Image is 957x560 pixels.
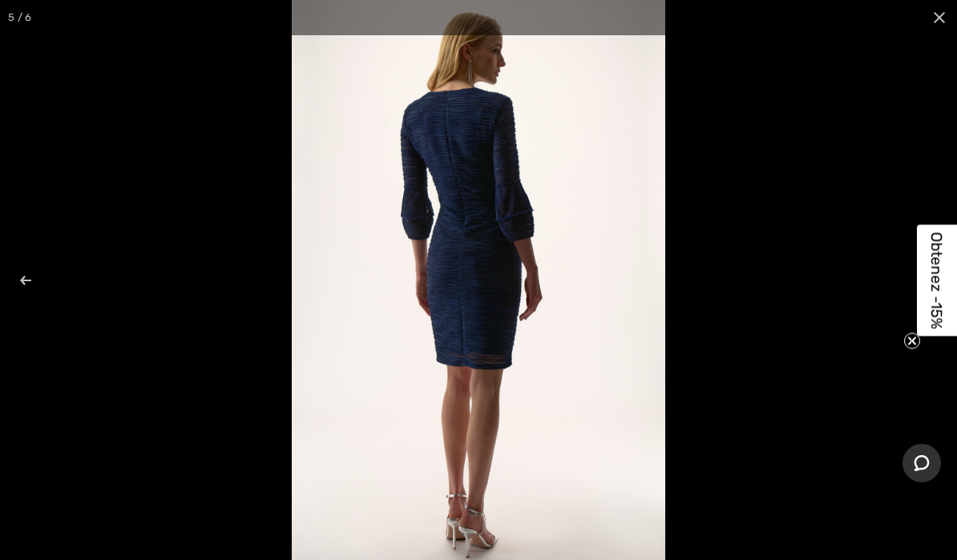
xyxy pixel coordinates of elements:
[928,232,947,328] span: Obtenez -15%
[902,444,941,484] iframe: Ouvre un widget dans lequel vous pouvez chatter avec l’un de nos agents
[904,332,920,348] button: Close teaser
[893,240,949,320] button: Next (arrow right)
[8,240,64,320] button: Previous (arrow left)
[917,224,957,336] div: Obtenez -15%Close teaser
